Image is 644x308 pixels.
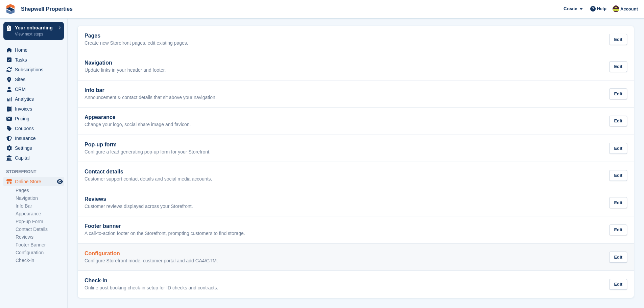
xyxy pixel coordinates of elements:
div: Edit [609,170,627,181]
a: Footer banner A call-to-action footer on the Storefront, prompting customers to find storage. Edit [78,216,634,243]
a: menu [3,94,64,104]
span: Settings [15,143,55,153]
a: Contact details Customer support contact details and social media accounts. Edit [78,162,634,189]
p: Customer reviews displayed across your Storefront. [85,204,193,210]
h2: Navigation [85,60,166,66]
span: Sites [15,75,55,84]
a: Pages Create new Storefront pages, edit existing pages. Edit [78,26,634,53]
a: Navigation [16,195,64,202]
h2: Pop-up form [85,142,211,148]
a: Contact Details [16,226,64,233]
a: Pages [16,187,64,194]
a: Info Bar [16,203,64,209]
p: Configure a lead generating pop-up form for your Storefront. [85,149,211,155]
p: Configure Storefront mode, customer portal and add GA4/GTM. [85,258,218,264]
span: Home [15,45,55,55]
a: Pop-up Form [16,218,64,225]
a: Configuration Configure Storefront mode, customer portal and add GA4/GTM. Edit [78,244,634,271]
h2: Pages [85,33,188,39]
span: Invoices [15,104,55,114]
a: menu [3,75,64,84]
a: Reviews Customer reviews displayed across your Storefront. Edit [78,189,634,216]
a: menu [3,143,64,153]
div: Edit [609,88,627,99]
p: Your onboarding [15,25,55,30]
a: menu [3,85,64,94]
a: Preview store [56,177,64,186]
a: Pop-up form Configure a lead generating pop-up form for your Storefront. Edit [78,135,634,162]
a: menu [3,124,64,133]
a: menu [3,153,64,163]
span: Capital [15,153,55,163]
h2: Check-in [85,278,218,284]
a: Check-in Online post booking check-in setup for ID checks and contracts. Edit [78,271,634,298]
h2: Configuration [85,251,218,257]
div: Edit [609,252,627,263]
span: Account [620,6,638,13]
h2: Appearance [85,114,191,120]
p: View next steps [15,31,55,37]
span: CRM [15,85,55,94]
img: Dan Shepherd [613,5,619,12]
p: A call-to-action footer on the Storefront, prompting customers to find storage. [85,231,245,237]
a: menu [3,45,64,55]
span: Help [597,5,606,12]
span: Tasks [15,55,55,65]
a: Appearance [16,211,64,217]
p: Create new Storefront pages, edit existing pages. [85,40,188,46]
div: Edit [609,116,627,127]
span: Create [564,5,577,12]
a: Your onboarding View next steps [3,22,64,40]
div: Edit [609,143,627,154]
p: Customer support contact details and social media accounts. [85,176,212,182]
p: Online post booking check-in setup for ID checks and contracts. [85,285,218,291]
a: Appearance Change your logo, social share image and favicon. Edit [78,108,634,135]
a: Configuration [16,250,64,256]
a: menu [3,55,64,65]
a: menu [3,134,64,143]
a: Check-in [16,257,64,264]
a: menu [3,104,64,114]
span: Online Store [15,177,55,186]
span: Analytics [15,94,55,104]
p: Announcement & contact details that sit above your navigation. [85,95,217,101]
a: Reviews [16,234,64,240]
div: Edit [609,197,627,208]
div: Edit [609,34,627,45]
div: Edit [609,224,627,236]
div: Edit [609,61,627,72]
div: Edit [609,279,627,290]
a: menu [3,114,64,123]
span: Coupons [15,124,55,133]
span: Subscriptions [15,65,55,74]
h2: Info bar [85,87,217,93]
span: Insurance [15,134,55,143]
a: Info bar Announcement & contact details that sit above your navigation. Edit [78,80,634,108]
span: Pricing [15,114,55,123]
h2: Reviews [85,196,193,202]
p: Change your logo, social share image and favicon. [85,122,191,128]
img: stora-icon-8386f47178a22dfd0bd8f6a31ec36ba5ce8667c1dd55bd0f319d3a0aa187defe.svg [5,4,16,14]
a: Navigation Update links in your header and footer. Edit [78,53,634,80]
h2: Contact details [85,169,212,175]
span: Storefront [6,168,67,175]
a: menu [3,177,64,186]
h2: Footer banner [85,223,245,229]
a: menu [3,65,64,74]
a: Footer Banner [16,242,64,248]
p: Update links in your header and footer. [85,67,166,73]
a: Shepwell Properties [18,3,75,15]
